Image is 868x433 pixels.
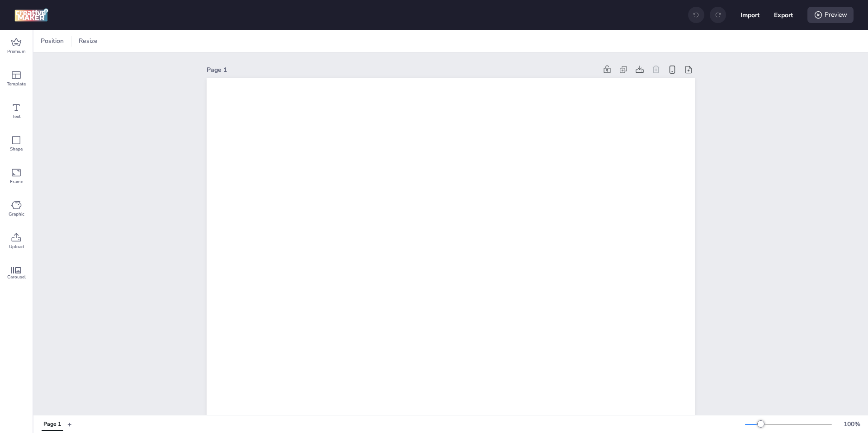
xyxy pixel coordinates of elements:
span: Carousel [7,273,26,281]
span: Graphic [9,211,24,218]
span: Frame [10,178,23,185]
div: Page 1 [43,420,61,428]
button: Export [774,5,793,24]
button: + [67,416,72,432]
span: Position [39,36,66,46]
button: Import [741,5,759,24]
span: Shape [10,146,23,153]
div: Preview [807,7,854,23]
span: Text [12,113,21,120]
span: Premium [7,48,26,55]
div: Tabs [37,416,67,432]
span: Template [7,80,26,88]
div: Page 1 [207,65,597,75]
span: Upload [9,243,24,250]
span: Resize [77,36,99,46]
img: logo Creative Maker [14,8,48,22]
div: 100 % [841,419,863,429]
